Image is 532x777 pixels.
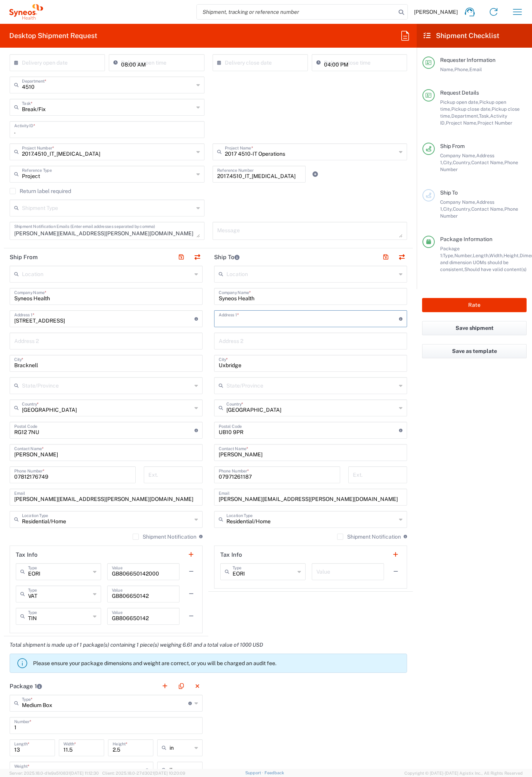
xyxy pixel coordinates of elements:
[102,771,185,775] span: Client: 2025.18.0-27d3021
[9,771,99,775] span: Server: 2025.18.0-d1e9a510831
[440,90,479,96] span: Request Details
[70,771,99,775] span: [DATE] 11:12:30
[440,199,476,205] span: Company Name,
[454,67,469,72] span: Phone,
[214,253,239,261] h2: Ship To
[337,534,401,540] label: Shipment Notification
[454,253,473,258] span: Number,
[310,169,321,180] a: Add Reference
[504,253,520,258] span: Height,
[33,660,404,667] p: Please ensure your package dimensions and weight are correct, or you will be charged an audit fee.
[451,113,479,119] span: Department,
[197,5,396,19] input: Shipment, tracking or reference number
[10,188,71,194] label: Return label required
[133,534,196,540] label: Shipment Notification
[245,770,264,775] a: Support
[440,99,479,105] span: Pickup open date,
[440,190,458,196] span: Ship To
[451,106,492,112] span: Pickup close date,
[469,67,482,72] span: Email
[10,253,38,261] h2: Ship From
[264,770,284,775] a: Feedback
[154,771,185,775] span: [DATE] 10:20:09
[9,31,97,40] h2: Desktop Shipment Request
[453,206,471,212] span: Country,
[440,67,454,72] span: Name,
[477,120,512,126] span: Project Number
[220,551,242,559] h2: Tax Info
[471,160,504,165] span: Contact Name,
[464,266,527,272] span: Should have valid content(s)
[422,344,527,358] button: Save as template
[446,120,477,126] span: Project Name,
[471,206,504,212] span: Contact Name,
[489,253,504,258] span: Width,
[440,236,492,242] span: Package Information
[443,160,453,165] span: City,
[443,206,453,212] span: City,
[473,253,489,258] span: Length,
[4,642,269,648] em: Total shipment is made up of 1 package(s) containing 1 piece(s) weighing 6.61 and a total value o...
[10,682,42,690] h2: Package 1
[440,143,465,149] span: Ship From
[404,770,523,777] span: Copyright © [DATE]-[DATE] Agistix Inc., All Rights Reserved
[440,57,495,63] span: Requester Information
[440,246,460,258] span: Package 1:
[443,253,454,258] span: Type,
[422,298,527,312] button: Rate
[440,153,476,158] span: Company Name,
[453,160,471,165] span: Country,
[414,8,458,15] span: [PERSON_NAME]
[422,321,527,335] button: Save shipment
[16,551,38,559] h2: Tax Info
[479,113,490,119] span: Task,
[424,31,499,40] h2: Shipment Checklist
